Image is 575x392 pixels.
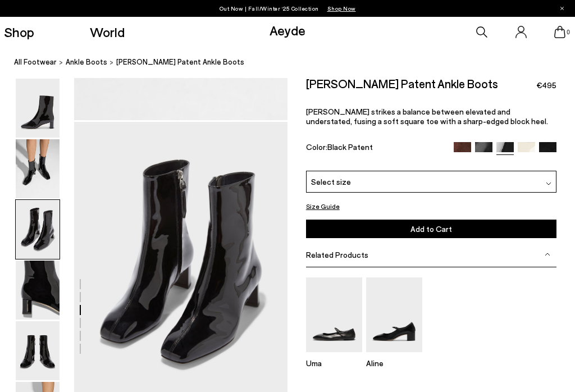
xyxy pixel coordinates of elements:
img: Aline Leather Mary-Jane Pumps [366,277,422,352]
span: ankle boots [66,57,107,66]
h2: [PERSON_NAME] Patent Ankle Boots [306,78,498,89]
img: Millie Patent Ankle Boots - Image 4 [16,261,60,320]
p: [PERSON_NAME] strikes a balance between elevated and understated, fusing a soft square toe with a... [306,107,556,126]
span: Add to Cart [410,224,452,234]
a: World [90,25,125,39]
div: Color: [306,142,446,155]
a: Shop [4,25,34,39]
nav: breadcrumb [14,47,575,78]
p: Out Now | Fall/Winter ‘25 Collection [220,3,356,14]
img: Millie Patent Ankle Boots - Image 1 [16,79,60,138]
a: 0 [554,26,565,38]
p: Aline [366,358,422,368]
span: Black Patent [327,142,373,152]
span: Navigate to /collections/new-in [327,5,356,12]
button: Add to Cart [306,220,556,238]
span: Select size [311,176,351,188]
p: Uma [306,358,362,368]
span: €495 [536,80,556,91]
img: Millie Patent Ankle Boots - Image 3 [16,200,60,259]
img: Uma Mary-Jane Flats [306,277,362,352]
a: All Footwear [14,56,57,68]
button: Size Guide [306,200,340,212]
span: [PERSON_NAME] Patent Ankle Boots [116,56,244,68]
a: ankle boots [66,56,107,68]
a: Uma Mary-Jane Flats Uma [306,344,362,368]
span: Related Products [306,250,368,259]
a: Aeyde [270,22,305,38]
img: Millie Patent Ankle Boots - Image 5 [16,321,60,380]
img: Millie Patent Ankle Boots - Image 2 [16,139,60,198]
img: svg%3E [546,181,551,186]
img: svg%3E [545,252,550,257]
span: 0 [565,29,571,35]
a: Aline Leather Mary-Jane Pumps Aline [366,344,422,368]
